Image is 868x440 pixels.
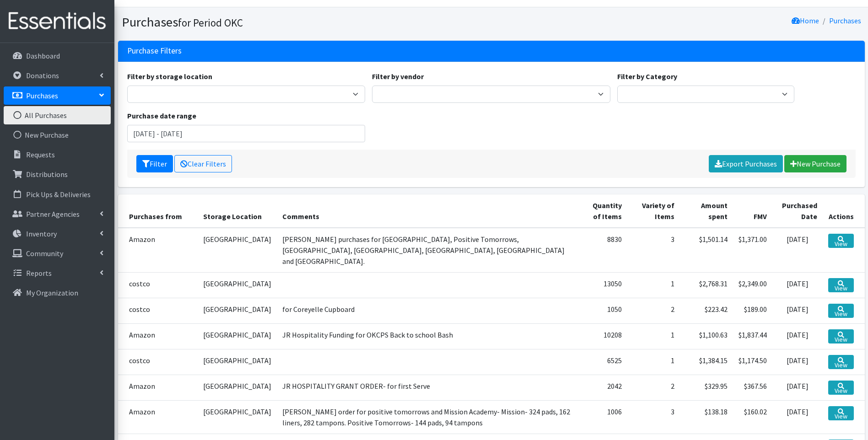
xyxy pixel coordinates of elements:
[627,272,680,298] td: 1
[4,165,111,183] a: Distributions
[118,228,198,273] td: Amazon
[772,400,823,434] td: [DATE]
[829,16,861,25] a: Purchases
[118,400,198,434] td: Amazon
[828,234,853,248] a: View
[733,228,772,273] td: $1,371.00
[122,14,488,30] h1: Purchases
[26,249,63,258] p: Community
[733,194,772,228] th: FMV
[26,229,57,238] p: Inventory
[680,375,733,400] td: $329.95
[174,155,232,172] a: Clear Filters
[4,264,111,282] a: Reports
[627,375,680,400] td: 2
[277,375,580,400] td: JR HOSPITALITY GRANT ORDER- for first Serve
[4,205,111,223] a: Partner Agencies
[627,298,680,323] td: 2
[127,46,182,56] h3: Purchase Filters
[772,228,823,273] td: [DATE]
[4,6,111,37] img: HumanEssentials
[627,194,680,228] th: Variety of Items
[4,86,111,105] a: Purchases
[772,298,823,323] td: [DATE]
[617,71,677,82] label: Filter by Category
[26,91,58,100] p: Purchases
[680,228,733,273] td: $1,501.14
[823,194,864,228] th: Actions
[4,244,111,263] a: Community
[277,298,580,323] td: for Coreyelle Cupboard
[627,323,680,349] td: 1
[4,185,111,204] a: Pick Ups & Deliveries
[733,349,772,375] td: $1,174.50
[733,323,772,349] td: $1,837.44
[198,194,277,228] th: Storage Location
[627,349,680,375] td: 1
[277,228,580,273] td: [PERSON_NAME] purchases for [GEOGRAPHIC_DATA], Positive Tomorrows, [GEOGRAPHIC_DATA], [GEOGRAPHIC...
[118,349,198,375] td: costco
[26,170,68,179] p: Distributions
[198,228,277,273] td: [GEOGRAPHIC_DATA]
[198,375,277,400] td: [GEOGRAPHIC_DATA]
[733,298,772,323] td: $189.00
[26,209,80,219] p: Partner Agencies
[580,272,627,298] td: 13050
[733,272,772,298] td: $2,349.00
[733,375,772,400] td: $367.56
[4,47,111,65] a: Dashboard
[26,190,91,199] p: Pick Ups & Deliveries
[772,323,823,349] td: [DATE]
[198,400,277,434] td: [GEOGRAPHIC_DATA]
[4,225,111,243] a: Inventory
[580,228,627,273] td: 8830
[277,323,580,349] td: JR Hospitality Funding for OKCPS Back to school Bash
[580,349,627,375] td: 6525
[828,304,853,318] a: View
[4,66,111,85] a: Donations
[26,268,52,278] p: Reports
[136,155,173,172] button: Filter
[627,228,680,273] td: 3
[828,278,853,292] a: View
[680,349,733,375] td: $1,384.15
[178,16,243,29] small: for Period OKC
[118,298,198,323] td: costco
[26,288,78,297] p: My Organization
[4,126,111,144] a: New Purchase
[127,71,212,82] label: Filter by storage location
[4,106,111,124] a: All Purchases
[127,125,366,142] input: January 1, 2011 - December 31, 2011
[772,375,823,400] td: [DATE]
[828,381,853,395] a: View
[4,145,111,164] a: Requests
[580,194,627,228] th: Quantity of Items
[709,155,783,172] a: Export Purchases
[198,349,277,375] td: [GEOGRAPHIC_DATA]
[26,51,60,60] p: Dashboard
[733,400,772,434] td: $160.02
[580,323,627,349] td: 10208
[372,71,424,82] label: Filter by vendor
[828,406,853,420] a: View
[118,194,198,228] th: Purchases from
[118,272,198,298] td: costco
[792,16,819,25] a: Home
[680,400,733,434] td: $138.18
[198,323,277,349] td: [GEOGRAPHIC_DATA]
[784,155,846,172] a: New Purchase
[277,194,580,228] th: Comments
[680,194,733,228] th: Amount spent
[580,298,627,323] td: 1050
[277,400,580,434] td: [PERSON_NAME] order for positive tomorrows and Mission Academy- Mission- 324 pads, 162 liners, 28...
[772,194,823,228] th: Purchased Date
[680,272,733,298] td: $2,768.31
[580,375,627,400] td: 2042
[772,349,823,375] td: [DATE]
[580,400,627,434] td: 1006
[828,355,853,369] a: View
[680,323,733,349] td: $1,100.63
[828,329,853,343] a: View
[198,272,277,298] td: [GEOGRAPHIC_DATA]
[198,298,277,323] td: [GEOGRAPHIC_DATA]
